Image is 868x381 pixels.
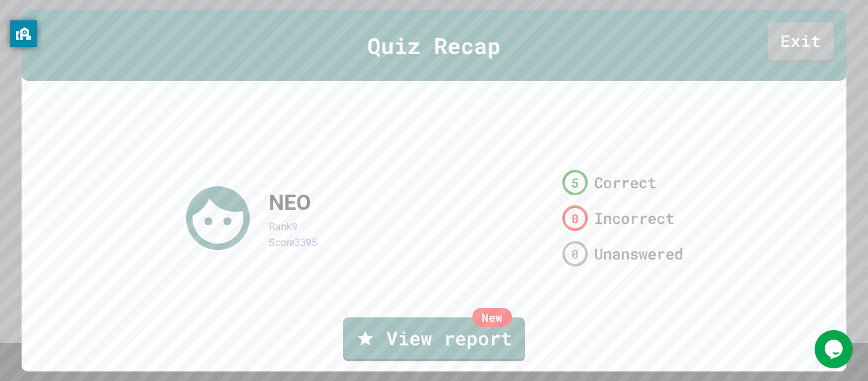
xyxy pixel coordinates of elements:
[768,22,834,62] a: Exit
[269,221,292,233] span: Rank
[22,10,846,81] div: Quiz Recap
[562,241,588,267] div: 0
[594,242,683,265] span: Unanswered
[294,237,317,249] span: 3395
[472,308,512,327] div: New
[343,317,525,361] a: View report
[562,170,588,195] div: 5
[594,171,656,194] span: Correct
[10,20,37,47] button: privacy banner
[269,186,311,219] div: NEO
[562,205,588,231] div: 0
[292,221,297,233] span: 9
[269,237,294,249] span: Score
[594,207,674,230] span: Incorrect
[815,330,855,368] iframe: chat widget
